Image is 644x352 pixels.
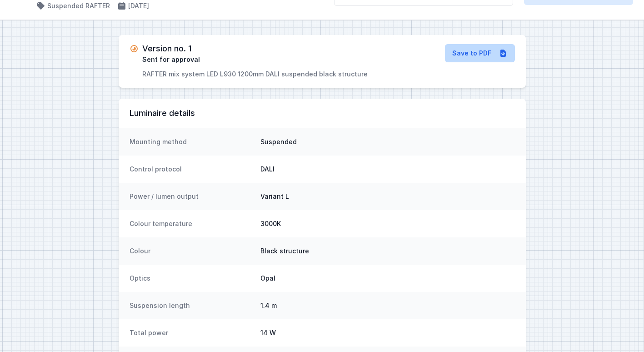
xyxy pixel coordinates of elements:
[260,165,515,174] dd: DALI
[260,192,515,201] dd: Variant L
[260,274,515,283] dd: Opal
[260,219,515,228] dd: 3000K
[130,137,253,146] dt: Mounting method
[260,301,515,310] dd: 1.4 m
[47,1,110,10] h4: Suspended RAFTER
[260,137,515,146] dd: Suspended
[130,246,253,256] dt: Colour
[142,44,191,53] h3: Version no. 1
[130,328,253,337] dt: Total power
[130,44,139,53] img: pending.svg
[142,70,368,79] p: RAFTER mix system LED L930 1200mm DALI suspended black structure
[130,192,253,201] dt: Power / lumen output
[260,328,515,337] dd: 14 W
[130,219,253,228] dt: Colour temperature
[130,108,515,119] h3: Luminaire details
[130,165,253,174] dt: Control protocol
[130,274,253,283] dt: Optics
[142,55,200,64] span: Sent for approval
[260,246,515,256] dd: Black structure
[445,44,515,62] a: Save to PDF
[130,301,253,310] dt: Suspension length
[128,1,149,10] h4: [DATE]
